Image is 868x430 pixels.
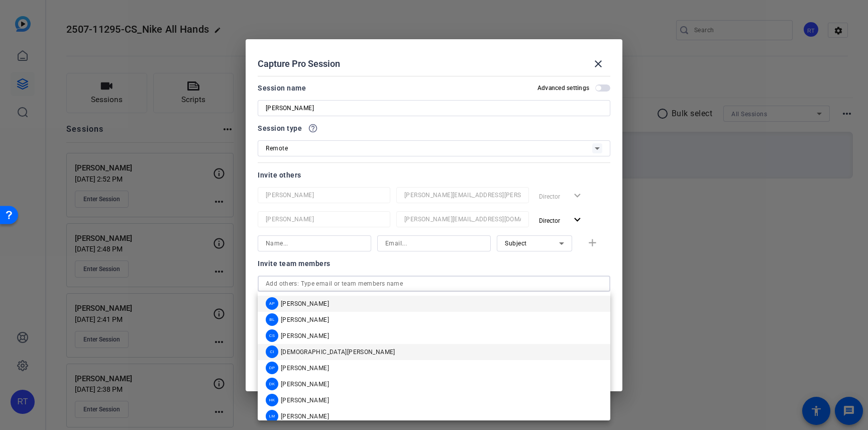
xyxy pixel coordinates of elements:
span: Session type [258,122,302,134]
span: Remote [266,145,288,152]
mat-icon: close [592,58,604,70]
input: Add others: Type email or team members name [266,278,602,290]
span: [PERSON_NAME] [281,300,329,308]
input: Name... [266,189,382,201]
mat-icon: help_outline [308,123,318,133]
button: Director [535,211,588,229]
div: DK [266,378,278,390]
input: Name... [266,237,363,249]
mat-icon: expand_more [571,214,584,226]
input: Name... [266,213,382,225]
span: [PERSON_NAME] [281,364,329,372]
input: Email... [385,237,483,249]
input: Email... [404,213,521,225]
span: [PERSON_NAME] [281,396,329,404]
span: [PERSON_NAME] [281,412,329,420]
h2: Advanced settings [537,84,589,92]
input: Email... [404,189,521,201]
span: Director [539,217,560,224]
div: Session name [258,82,306,94]
div: HK [266,394,278,406]
div: CI [266,346,278,358]
div: Invite team members [258,257,610,270]
span: Subject [505,240,527,247]
div: AP [266,297,278,310]
div: Capture Pro Session [258,52,610,76]
div: Invite others [258,169,610,181]
div: LM [266,410,278,422]
div: CS [266,329,278,342]
span: [DEMOGRAPHIC_DATA][PERSON_NAME] [281,348,395,356]
div: DP [266,362,278,374]
input: Enter Session Name [266,102,602,114]
span: [PERSON_NAME] [281,332,329,340]
span: [PERSON_NAME] [281,316,329,324]
span: [PERSON_NAME] [281,380,329,388]
div: BL [266,313,278,326]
